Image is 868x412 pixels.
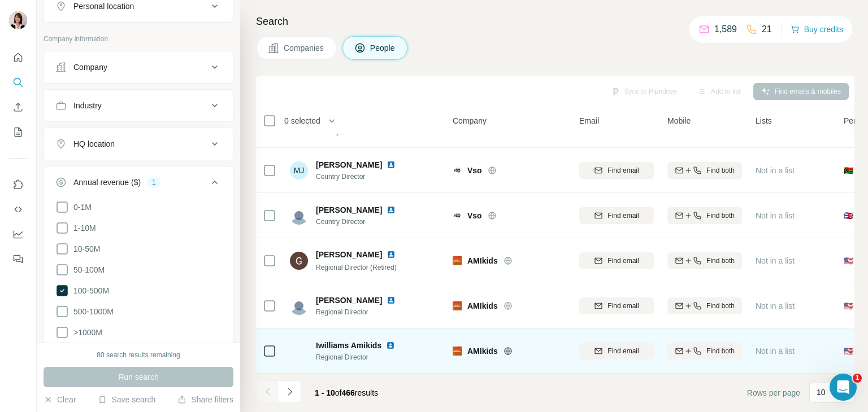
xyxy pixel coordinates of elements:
[667,297,742,314] button: Find both
[607,346,639,356] span: Find email
[579,207,654,224] button: Find email
[284,115,320,126] span: 0 selected
[607,211,639,221] span: Find email
[97,350,180,360] div: 80 search results remaining
[316,352,409,362] span: Regional Director
[386,341,395,350] img: LinkedIn logo
[667,162,742,179] button: Find both
[756,211,795,220] span: Not in a list
[579,115,599,126] span: Email
[9,224,27,244] button: Dashboard
[256,14,854,29] h4: Search
[844,345,853,357] span: 🇺🇸
[714,23,737,36] p: 1,589
[69,243,100,255] span: 10-50M
[467,345,498,357] span: AMIkids
[290,297,308,315] img: Avatar
[453,301,462,310] img: Logo of AMIkids
[9,47,27,68] button: Quick start
[316,307,409,317] span: Regional Director
[387,250,396,259] img: LinkedIn logo
[9,199,27,220] button: Use Surfe API
[667,115,691,126] span: Mobile
[706,165,735,176] span: Find both
[756,166,795,175] span: Not in a list
[453,256,462,265] img: Logo of AMIkids
[9,122,27,142] button: My lists
[844,255,853,266] span: 🇺🇸
[467,255,498,266] span: AMIkids
[706,346,735,356] span: Find both
[853,374,862,383] span: 1
[316,159,382,170] span: [PERSON_NAME]
[315,388,335,397] span: 1 - 10
[44,394,76,405] button: Clear
[147,177,160,187] div: 1
[73,100,102,111] div: Industry
[335,388,342,397] span: of
[756,347,795,356] span: Not in a list
[791,21,843,37] button: Buy credits
[316,340,381,351] span: Iwilliams Amikids
[279,380,301,403] button: Navigate to next page
[177,394,233,405] button: Share filters
[844,300,853,312] span: 🇺🇸
[316,204,382,216] span: [PERSON_NAME]
[607,301,639,311] span: Find email
[44,169,233,200] button: Annual revenue ($)1
[607,165,639,176] span: Find email
[290,207,308,225] img: Avatar
[817,387,826,398] p: 10
[316,295,382,306] span: [PERSON_NAME]
[9,249,27,269] button: Feedback
[756,256,795,265] span: Not in a list
[607,256,639,266] span: Find email
[316,249,382,260] span: [PERSON_NAME]
[73,1,134,12] div: Personal location
[370,42,396,54] span: People
[453,115,487,126] span: Company
[9,72,27,93] button: Search
[387,205,396,214] img: LinkedIn logo
[98,394,155,405] button: Save search
[453,211,462,220] img: Logo of Vso
[706,211,735,221] span: Find both
[667,252,742,269] button: Find both
[9,11,27,29] img: Avatar
[579,343,654,360] button: Find email
[844,210,853,221] span: 🇬🇧
[69,201,92,213] span: 0-1M
[844,165,853,176] span: 🇻🇺
[73,62,107,73] div: Company
[290,161,308,179] div: MJ
[453,347,462,356] img: Logo of AMIkids
[290,342,308,360] img: Avatar
[44,92,233,119] button: Industry
[315,388,378,397] span: results
[747,387,800,398] span: Rows per page
[762,23,772,36] p: 21
[706,256,735,266] span: Find both
[316,264,397,271] span: Regional Director (Retired)
[44,54,233,81] button: Company
[667,343,742,360] button: Find both
[73,177,141,188] div: Annual revenue ($)
[387,160,396,169] img: LinkedIn logo
[667,207,742,224] button: Find both
[756,115,772,126] span: Lists
[467,210,482,221] span: Vso
[284,42,325,54] span: Companies
[579,162,654,179] button: Find email
[579,297,654,314] button: Find email
[69,306,114,317] span: 500-1000M
[756,301,795,310] span: Not in a list
[453,166,462,175] img: Logo of Vso
[44,34,233,44] p: Company information
[706,301,735,311] span: Find both
[44,130,233,157] button: HQ location
[69,327,102,338] span: >1000M
[290,252,308,270] img: Avatar
[579,252,654,269] button: Find email
[69,222,96,234] span: 1-10M
[467,300,498,312] span: AMIkids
